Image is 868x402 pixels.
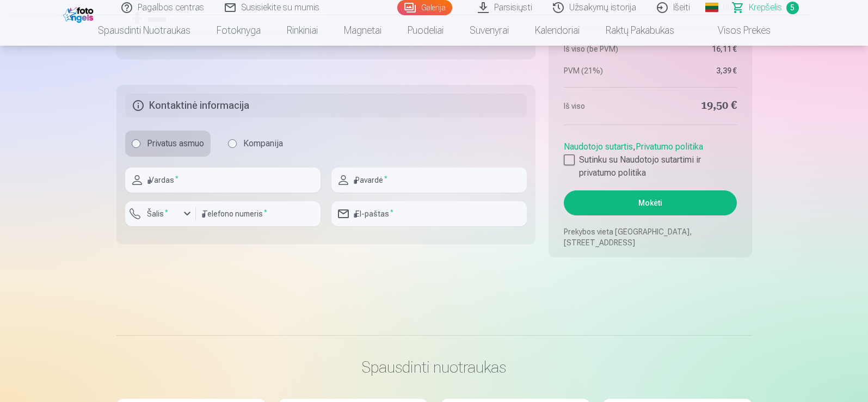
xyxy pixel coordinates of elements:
dt: Iš viso (be PVM) [564,44,645,54]
a: Naudotojo sutartis [564,141,633,152]
input: Privatus asmuo [132,139,140,148]
a: Suvenyrai [457,15,522,46]
dd: 19,50 € [656,98,737,114]
dt: Iš viso [564,98,645,114]
a: Magnetai [331,15,395,46]
h3: Spausdinti nuotraukas [125,357,743,377]
dd: 3,39 € [656,65,737,76]
span: 5 [786,2,799,14]
a: Privatumo politika [636,141,703,152]
p: Prekybos vieta [GEOGRAPHIC_DATA], [STREET_ADDRESS] [564,226,736,248]
label: Šalis [143,208,173,219]
label: Kompanija [221,131,290,157]
button: Šalis* [125,201,196,226]
a: Spausdinti nuotraukas [85,15,204,46]
button: Mokėti [564,190,736,215]
dt: PVM (21%) [564,65,645,76]
span: Krepšelis [749,1,782,14]
input: Kompanija [228,139,237,148]
h5: Kontaktinė informacija [125,94,527,117]
a: Raktų pakabukas [593,15,687,46]
img: /fa2 [63,4,96,23]
a: Fotoknyga [204,15,274,46]
dd: 16,11 € [656,44,737,54]
a: Puodeliai [395,15,457,46]
a: Kalendoriai [522,15,593,46]
a: Rinkiniai [274,15,331,46]
a: Visos prekės [687,15,784,46]
label: Sutinku su Naudotojo sutartimi ir privatumo politika [564,153,736,180]
label: Privatus asmuo [125,131,211,157]
div: , [564,136,736,180]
